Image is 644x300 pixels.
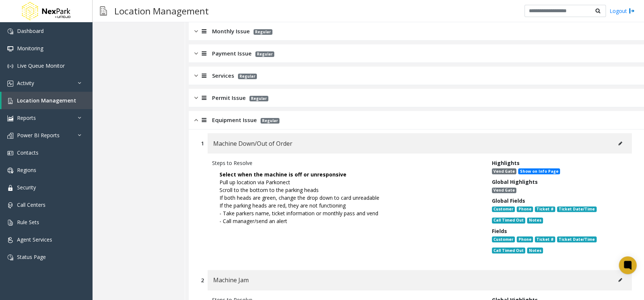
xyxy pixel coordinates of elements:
img: opened [194,116,198,124]
span: Ticket # [535,206,555,212]
img: 'icon' [7,220,13,226]
font: Select when the machine is off or unresponsive [219,171,346,178]
font: Pull up location via Parkonect [219,179,290,186]
img: 'icon' [7,63,13,69]
img: 'icon' [7,185,13,191]
span: Fields [492,227,507,235]
div: 2 [201,276,204,284]
img: 'icon' [7,168,13,173]
img: 'icon' [7,98,13,104]
img: closed [194,94,198,102]
span: Payment Issue [212,49,252,58]
span: Vend Gate [492,168,516,174]
span: Equipment Issue [212,116,257,124]
a: Location Management [1,92,93,109]
div: 1 [201,139,204,147]
span: Permit Issue [212,94,246,102]
span: Machine Down/Out of Order [213,139,292,148]
div: Steps to Resolve [212,159,481,167]
img: 'icon' [7,81,13,87]
img: pageIcon [100,2,107,20]
span: Ticket Date/Time [557,206,596,212]
span: Global Highlights [492,178,538,185]
span: Global Fields [492,197,525,204]
span: Regions [17,166,36,173]
span: Customer [492,236,515,242]
span: Contacts [17,149,38,156]
span: Phone [517,206,533,212]
span: Dashboard [17,27,44,34]
img: 'icon' [7,28,13,34]
span: Regular [238,74,257,79]
span: Rule Sets [17,219,39,226]
img: 'icon' [7,255,13,260]
img: 'icon' [7,46,13,52]
span: Status Page [17,253,46,260]
span: Vend Gate [492,188,516,193]
span: Show on Info Page [518,168,560,174]
span: Ticket Date/Time [557,236,596,242]
font: - Take parkers name, ticket information or monthly pass and vend [219,210,378,217]
span: Security [17,184,36,191]
img: closed [194,27,198,36]
font: If both heads are green, change the drop down to card unreadable [219,194,379,201]
span: Call Timed Out [492,218,525,223]
img: 'icon' [7,150,13,156]
span: Monitoring [17,45,43,52]
span: Call Centers [17,201,46,208]
img: logout [629,7,635,15]
font: - Call manager/send an alert [219,218,287,225]
span: Agent Services [17,236,52,243]
span: Ticket # [535,236,555,242]
span: Regular [261,118,279,124]
span: Call Timed Out [492,247,525,253]
span: Power BI Reports [17,132,60,139]
img: 'icon' [7,115,13,121]
font: If the parking heads are red, they are not functioning [219,202,346,209]
span: Notes [527,218,543,223]
img: 'icon' [7,133,13,139]
span: Customer [492,206,515,212]
span: Live Queue Monitor [17,62,65,69]
span: Activity [17,80,34,87]
span: Highlights [492,159,520,166]
a: Logout [610,7,635,15]
span: Notes [527,247,543,253]
span: Location Management [17,97,76,104]
span: Monthly Issue [212,27,250,36]
span: Machine Jam [213,275,249,285]
img: closed [194,49,198,58]
span: Reports [17,114,36,121]
span: Regular [255,51,274,57]
img: 'icon' [7,237,13,243]
font: Scroll to the bottom to the parking heads [219,186,319,193]
span: Regular [254,29,272,35]
span: Phone [517,236,533,242]
span: Services [212,71,234,80]
img: closed [194,71,198,80]
h3: Location Management [111,2,212,20]
span: Regular [249,96,268,101]
img: 'icon' [7,202,13,208]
